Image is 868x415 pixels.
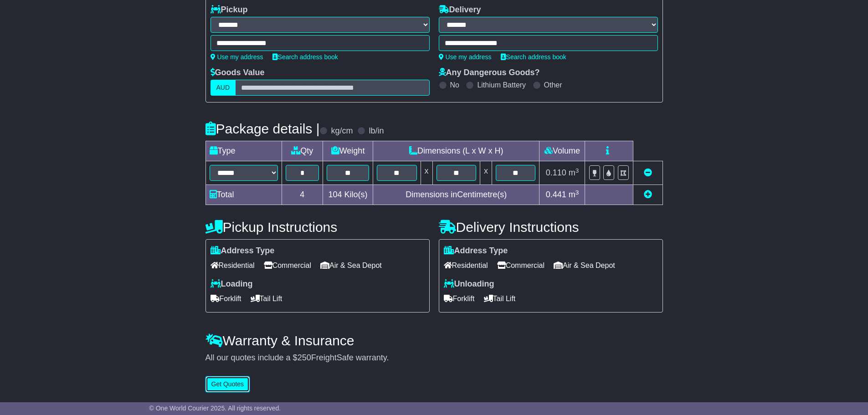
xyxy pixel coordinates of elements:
td: Dimensions (L x W x H) [373,141,539,161]
label: Address Type [444,246,508,256]
a: Use my address [439,53,492,61]
td: Weight [323,141,373,161]
h4: Package details | [205,121,320,136]
a: Add new item [644,190,652,199]
label: Address Type [211,246,275,256]
span: © One World Courier 2025. All rights reserved. [149,405,281,412]
span: 104 [329,190,342,199]
label: Loading [211,279,253,289]
label: Unloading [444,279,494,289]
h4: Pickup Instructions [205,220,430,235]
span: 0.441 [546,190,566,199]
span: m [569,190,579,199]
label: lb/in [369,126,384,136]
span: Forklift [444,292,475,306]
span: m [569,168,579,177]
span: Residential [211,258,255,272]
sup: 3 [575,167,579,174]
span: Residential [444,258,488,272]
span: 0.110 [546,168,566,177]
td: Kilo(s) [323,185,373,205]
a: Remove this item [644,168,652,177]
span: Tail Lift [251,292,282,306]
label: Pickup [211,5,248,15]
label: Goods Value [211,68,265,78]
td: Qty [282,141,323,161]
td: x [480,161,492,185]
td: x [421,161,432,185]
a: Search address book [501,53,566,61]
td: Volume [539,141,585,161]
label: Lithium Battery [477,81,526,89]
button: Get Quotes [205,376,250,392]
td: Dimensions in Centimetre(s) [373,185,539,205]
label: Delivery [439,5,481,15]
label: No [450,81,459,89]
a: Search address book [272,53,338,61]
span: 250 [298,353,311,362]
td: Total [205,185,282,205]
h4: Warranty & Insurance [205,333,663,348]
label: Other [544,81,562,89]
label: AUD [211,80,236,96]
span: Air & Sea Depot [320,258,382,272]
label: Any Dangerous Goods? [439,68,540,78]
div: All our quotes include a $ FreightSafe warranty. [205,353,663,363]
span: Forklift [211,292,241,306]
label: kg/cm [331,126,353,136]
span: Commercial [497,258,544,272]
a: Use my address [211,53,263,61]
sup: 3 [575,189,579,196]
span: Tail Lift [484,292,516,306]
td: Type [205,141,282,161]
h4: Delivery Instructions [439,220,663,235]
td: 4 [282,185,323,205]
span: Commercial [264,258,311,272]
span: Air & Sea Depot [554,258,615,272]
